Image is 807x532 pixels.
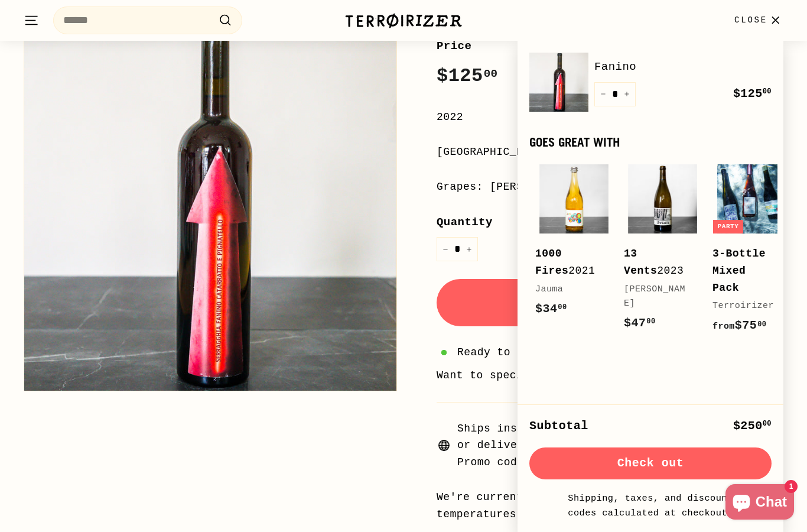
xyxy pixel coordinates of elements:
[457,420,783,471] span: Ships insured via UPS, available for local pickup or delivery. Get $30 off shipping on 12-packs -...
[437,237,454,261] button: Reduce item quantity by one
[437,179,783,196] div: Grapes: [PERSON_NAME], Catarratto
[437,489,783,523] div: We're currently holding some orders due to extreme temperatures.
[733,417,772,436] div: $250
[763,420,772,428] sup: 00
[727,3,790,38] button: Close
[712,248,766,294] b: 3-Bottle Mixed Pack
[437,65,498,87] span: $125
[437,213,783,231] label: Quantity
[712,322,735,332] span: from
[733,87,772,100] span: $125
[437,367,783,384] li: Want to special order this item?
[712,161,789,348] a: Party 3-Bottle Mixed Pack Terroirizer
[712,299,777,313] div: Terroirizer
[535,161,612,330] a: 1000 Fires2021Jauma
[713,220,744,233] div: Party
[437,237,478,261] input: quantity
[437,109,783,126] div: 2022
[535,283,600,297] div: Jauma
[437,144,783,161] div: [GEOGRAPHIC_DATA], [GEOGRAPHIC_DATA]
[529,417,588,436] div: Subtotal
[535,248,568,277] b: 1000 Fires
[535,302,567,316] span: $34
[763,87,772,96] sup: 00
[624,161,701,345] a: 13 Vents2023[PERSON_NAME]
[734,14,767,27] span: Close
[558,303,567,312] sup: 00
[529,135,772,149] div: Goes great with
[624,283,689,311] div: [PERSON_NAME]
[529,447,772,479] button: Check out
[646,317,655,326] sup: 00
[757,320,766,329] sup: 00
[594,82,612,106] button: Reduce item quantity by one
[624,245,689,280] div: 2023
[624,316,656,330] span: $47
[457,344,544,361] span: Ready to ship
[529,53,588,112] img: Fanino
[712,319,766,332] span: $75
[565,491,736,520] small: Shipping, taxes, and discount codes calculated at checkout.
[437,37,783,55] label: Price
[594,58,772,76] a: Fanino
[460,237,478,261] button: Increase item quantity by one
[535,245,600,280] div: 2021
[484,67,498,80] sup: 00
[618,82,636,106] button: Increase item quantity by one
[437,279,783,326] button: Add to cart
[722,484,798,523] inbox-online-store-chat: Shopify online store chat
[624,248,657,277] b: 13 Vents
